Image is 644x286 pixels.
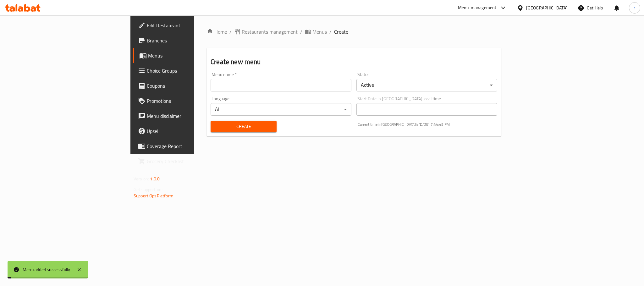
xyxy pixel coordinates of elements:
[147,82,233,90] span: Coupons
[133,48,238,63] a: Menus
[147,37,233,44] span: Branches
[133,124,238,139] a: Upsell
[358,122,497,127] p: Current time in [GEOGRAPHIC_DATA] is [DATE] 7:44:45 PM
[133,139,238,154] a: Coverage Report
[134,192,173,200] a: Support.OpsPlatform
[147,97,233,105] span: Promotions
[133,93,238,108] a: Promotions
[147,67,233,74] span: Choice Groups
[148,52,233,59] span: Menus
[147,127,233,135] span: Upsell
[211,121,277,132] button: Create
[134,175,149,183] span: Version:
[211,79,351,91] input: Please enter Menu name
[147,112,233,120] span: Menu disclaimer
[312,28,327,36] span: Menus
[329,28,332,36] li: /
[526,4,568,11] div: [GEOGRAPHIC_DATA]
[133,63,238,78] a: Choice Groups
[356,79,497,91] div: Active
[242,28,298,36] span: Restaurants management
[458,4,497,12] div: Menu-management
[147,22,233,29] span: Edit Restaurant
[23,266,70,273] div: Menu added successfully
[133,33,238,48] a: Branches
[133,154,238,169] a: Grocery Checklist
[211,57,497,67] h2: Create new menu
[133,78,238,93] a: Coupons
[234,28,298,36] a: Restaurants management
[150,175,160,183] span: 1.0.0
[634,4,635,11] span: r
[216,123,272,130] span: Create
[133,108,238,124] a: Menu disclaimer
[147,157,233,165] span: Grocery Checklist
[334,28,348,36] span: Create
[305,28,327,36] a: Menus
[147,142,233,150] span: Coverage Report
[133,18,238,33] a: Edit Restaurant
[300,28,302,36] li: /
[207,28,501,36] nav: breadcrumb
[211,103,351,116] div: All
[134,185,162,194] span: Get support on:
